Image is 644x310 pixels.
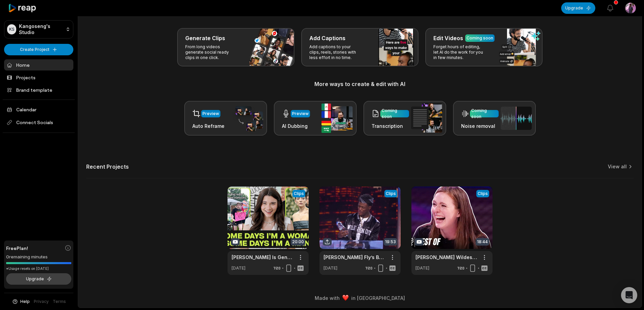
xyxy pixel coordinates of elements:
img: transcription.png [411,104,442,133]
a: [PERSON_NAME] Fly’s BEST Freestyle Battles 🎤 & Most Hilarious Insults (Vol. 1) Wild ’N Out MTV [324,254,386,261]
div: Preview [292,111,309,117]
a: [PERSON_NAME] Is Gender Confused & The Dumbest Starbucks Strike Ever | Episode 33 [232,254,294,261]
p: Add captions to your clips, reels, stories with less effort in no time. [309,44,362,60]
button: Help [12,299,30,305]
h2: Recent Projects [86,163,129,170]
p: Kangoseng's Studio [19,23,63,35]
a: [PERSON_NAME] Wildest Roasts 🥵 Wild 'N Out [415,254,478,261]
span: Help [20,299,30,305]
h3: More ways to create & edit with AI [86,80,634,88]
div: Coming soon [467,35,493,41]
button: Upgrade [561,2,595,14]
img: heart emoji [342,295,349,301]
h3: Noise removal [461,122,499,130]
div: Open Intercom Messenger [621,287,637,303]
a: Terms [53,299,66,305]
span: Free Plan! [6,245,28,252]
div: Made with in [GEOGRAPHIC_DATA] [84,294,636,302]
div: Coming soon [471,108,497,120]
h3: Generate Clips [185,34,225,42]
button: Upgrade [6,273,71,285]
div: KS [7,24,16,34]
div: *Usage resets on [DATE] [6,266,71,271]
h3: Edit Videos [433,34,463,42]
a: Home [4,59,73,71]
a: Brand template [4,84,73,95]
a: Projects [4,72,73,83]
h3: Transcription [372,122,409,130]
h3: Add Captions [309,34,345,42]
h3: AI Dubbing [282,122,310,130]
a: View all [608,163,627,170]
button: Create Project [4,44,73,55]
p: Forget hours of editing, let AI do the work for you in few minutes. [433,44,486,60]
img: ai_dubbing.png [321,104,353,133]
a: Privacy [34,299,49,305]
div: Preview [202,111,219,117]
a: Calendar [4,104,73,115]
div: Coming soon [382,108,408,120]
span: Connect Socials [4,116,73,129]
h3: Auto Reframe [192,122,224,130]
img: noise_removal.png [501,107,532,130]
img: auto_reframe.png [232,105,263,132]
div: 0 remaining minutes [6,254,71,260]
p: From long videos generate social ready clips in one click. [185,44,238,60]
